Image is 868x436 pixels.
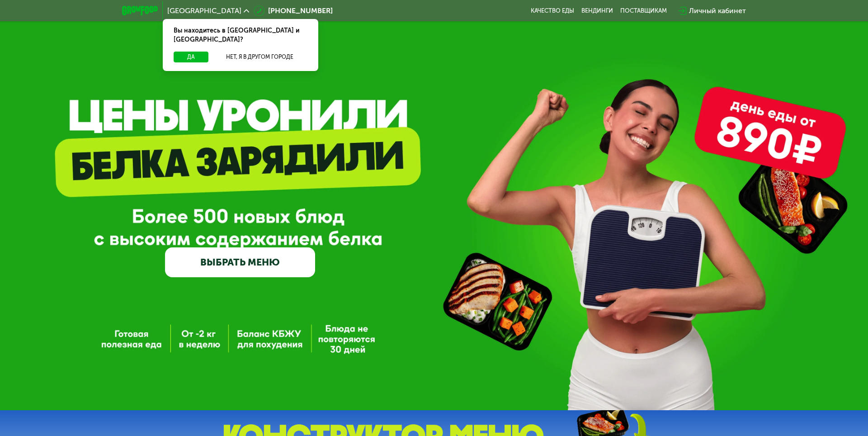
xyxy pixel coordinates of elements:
[620,7,667,14] div: поставщикам
[531,7,574,14] a: Качество еды
[254,5,333,16] a: [PHONE_NUMBER]
[163,19,318,52] div: Вы находитесь в [GEOGRAPHIC_DATA] и [GEOGRAPHIC_DATA]?
[212,52,307,62] button: Нет, я в другом городе
[581,7,613,14] a: Вендинги
[174,52,208,62] button: Да
[167,7,241,14] span: [GEOGRAPHIC_DATA]
[689,5,746,16] div: Личный кабинет
[165,247,315,278] a: ВЫБРАТЬ МЕНЮ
